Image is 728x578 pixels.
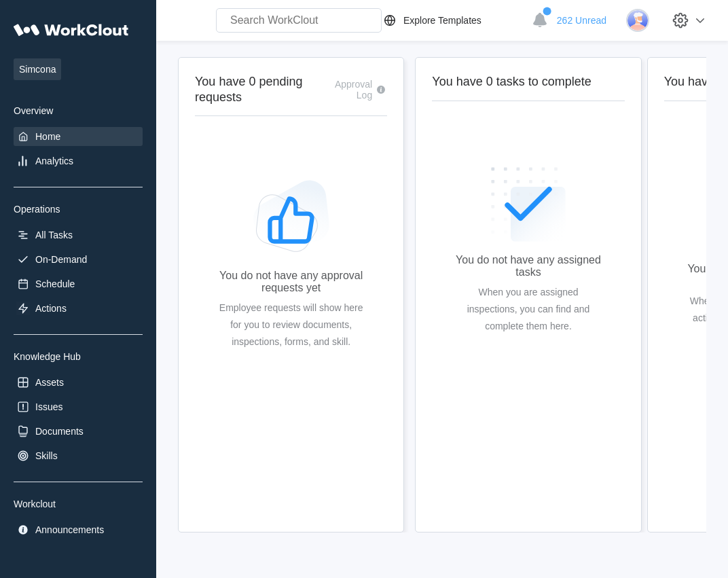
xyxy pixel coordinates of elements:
[432,74,624,90] h2: You have 0 tasks to complete
[14,151,143,170] a: Analytics
[35,426,84,437] div: Documents
[14,204,143,215] div: Operations
[35,377,64,388] div: Assets
[35,303,67,314] div: Actions
[403,15,481,26] div: Explore Templates
[14,351,143,362] div: Knowledge Hub
[454,254,602,278] div: You do not have any assigned tasks
[216,8,382,33] input: Search WorkClout
[195,74,326,105] h2: You have 0 pending requests
[626,9,649,32] img: user-3.png
[14,373,143,392] a: Assets
[35,524,104,535] div: Announcements
[14,127,143,146] a: Home
[14,499,143,509] div: Workclout
[382,12,525,29] a: Explore Templates
[14,422,143,441] a: Documents
[35,401,62,412] div: Issues
[14,397,143,416] a: Issues
[14,58,61,80] span: Simcona
[14,299,143,318] a: Actions
[35,131,60,142] div: Home
[35,278,75,289] div: Schedule
[217,300,365,350] div: Employee requests will show here for you to review documents, inspections, forms, and skill.
[35,156,73,166] div: Analytics
[14,520,143,539] a: Announcements
[326,79,372,101] div: Approval Log
[217,270,365,294] div: You do not have any approval requests yet
[35,450,58,461] div: Skills
[14,225,143,245] a: All Tasks
[14,250,143,269] a: On-Demand
[35,254,87,265] div: On-Demand
[557,15,606,26] span: 262 Unread
[14,105,143,116] div: Overview
[14,274,143,293] a: Schedule
[35,230,73,240] div: All Tasks
[454,284,602,335] div: When you are assigned inspections, you can find and complete them here.
[14,446,143,465] a: Skills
